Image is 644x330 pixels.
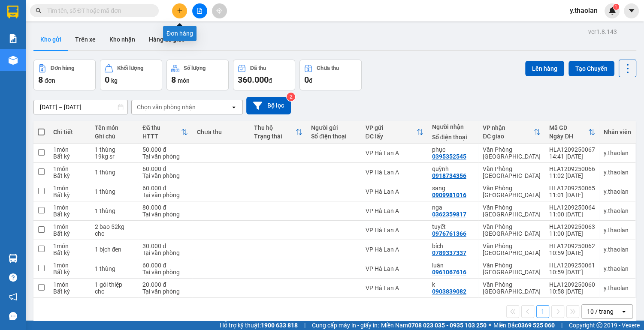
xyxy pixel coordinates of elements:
[53,129,86,135] div: Chi tiết
[142,29,192,50] button: Hàng đã giao
[549,211,595,218] div: 11:00 [DATE]
[549,192,595,198] div: 11:01 [DATE]
[483,185,541,198] div: Văn Phòng [GEOGRAPHIC_DATA]
[171,75,176,85] span: 8
[549,262,595,269] div: HLA1209250061
[95,153,134,160] div: 19kg sr
[432,249,466,256] div: 0789337337
[604,188,631,195] div: y.thaolan
[142,124,181,131] div: Đã thu
[142,204,188,211] div: 80.000 đ
[197,129,245,135] div: Chưa thu
[365,207,423,214] div: VP Hà Lan A
[518,322,555,329] strong: 0369 525 060
[238,75,269,85] span: 360.000
[483,133,534,140] div: ĐC giao
[254,133,296,140] div: Trạng thái
[246,97,291,114] button: Bộ lọc
[53,281,86,288] div: 1 món
[142,165,188,172] div: 60.000 đ
[53,146,86,153] div: 1 món
[142,133,181,140] div: HTTT
[138,121,192,144] th: Toggle SortBy
[483,243,541,256] div: Văn Phòng [GEOGRAPHIC_DATA]
[111,77,118,84] span: kg
[381,321,487,330] span: Miền Nam
[489,324,491,327] span: ⚪️
[432,211,466,218] div: 0362359817
[53,185,86,192] div: 1 món
[177,8,183,14] span: plus
[604,150,631,156] div: y.thaolan
[432,262,474,269] div: luân
[365,227,423,234] div: VP Hà Lan A
[250,121,307,144] th: Toggle SortBy
[7,6,18,18] img: logo-vxr
[95,124,134,131] div: Tên món
[549,269,595,276] div: 10:59 [DATE]
[432,172,466,179] div: 0918734356
[53,172,86,179] div: Bất kỳ
[312,321,379,330] span: Cung cấp máy in - giấy in:
[483,223,541,237] div: Văn Phòng [GEOGRAPHIC_DATA]
[9,312,17,320] span: message
[549,124,588,131] div: Mã GD
[142,281,188,288] div: 20.000 đ
[233,60,295,90] button: Đã thu360.000đ
[549,172,595,179] div: 11:02 [DATE]
[100,60,162,90] button: Khối lượng0kg
[604,285,631,291] div: y.thaolan
[197,8,203,14] span: file-add
[549,243,595,249] div: HLA1209250062
[142,153,188,160] div: Tại văn phòng
[142,288,188,295] div: Tại văn phòng
[95,246,134,253] div: 1 bịch đen
[568,61,614,76] button: Tạo Chuyến
[166,60,229,90] button: Số lượng8món
[103,29,142,50] button: Kho nhận
[432,281,474,288] div: k
[483,262,541,276] div: Văn Phòng [GEOGRAPHIC_DATA]
[525,61,564,76] button: Lên hàng
[95,230,134,237] div: chc
[432,269,466,276] div: 0961067616
[95,288,134,295] div: chc
[142,269,188,276] div: Tại văn phòng
[53,243,86,249] div: 1 món
[563,5,605,16] span: y.thaolan
[142,172,188,179] div: Tại văn phòng
[587,307,614,316] div: 10 / trang
[304,75,309,85] span: 0
[365,169,423,176] div: VP Hà Lan A
[47,6,148,15] input: Tìm tên, số ĐT hoặc mã đơn
[53,288,86,295] div: Bất kỳ
[545,121,599,144] th: Toggle SortBy
[549,165,595,172] div: HLA1209250066
[604,265,631,272] div: y.thaolan
[309,77,312,84] span: đ
[95,169,134,176] div: 1 thùng
[549,281,595,288] div: HLA1209250060
[596,322,602,328] span: copyright
[142,243,188,249] div: 30.000 đ
[38,75,43,85] span: 8
[51,65,74,71] div: Đơn hàng
[549,185,595,192] div: HLA1209250065
[361,121,427,144] th: Toggle SortBy
[142,146,188,153] div: 50.000 đ
[408,322,487,329] strong: 0708 023 035 - 0935 103 250
[561,321,562,330] span: |
[95,265,134,272] div: 1 thùng
[613,4,619,10] sup: 1
[212,3,227,18] button: aim
[250,65,266,71] div: Đã thu
[549,146,595,153] div: HLA1209250067
[178,77,190,84] span: món
[604,129,631,135] div: Nhân viên
[269,77,272,84] span: đ
[33,60,96,90] button: Đơn hàng8đơn
[142,185,188,192] div: 60.000 đ
[624,3,639,18] button: caret-down
[432,123,474,130] div: Người nhận
[254,124,296,131] div: Thu hộ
